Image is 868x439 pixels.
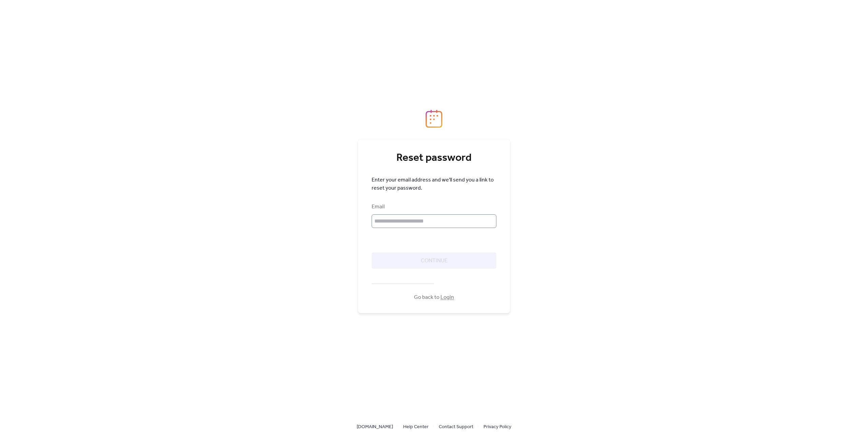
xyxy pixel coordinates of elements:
[403,423,429,431] span: Help Center
[440,292,454,303] a: Login
[372,176,496,192] span: Enter your email address and we'll send you a link to reset your password.
[439,422,473,431] a: Contact Support
[484,422,511,431] a: Privacy Policy
[426,110,442,128] img: logo
[372,203,495,211] div: Email
[439,423,473,431] span: Contact Support
[372,151,496,165] div: Reset password
[484,423,511,431] span: Privacy Policy
[414,293,454,302] span: Go back to
[357,422,393,431] a: [DOMAIN_NAME]
[357,423,393,431] span: [DOMAIN_NAME]
[403,422,429,431] a: Help Center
